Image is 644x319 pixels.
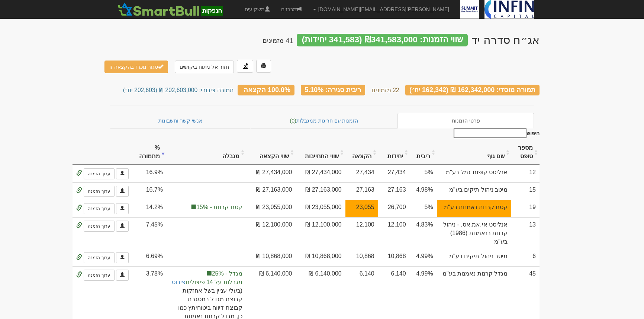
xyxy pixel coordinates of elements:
[437,140,511,165] th: שם גוף : activate to sort column ascending
[84,270,114,281] a: ערוך הזמנה
[454,128,527,138] input: חיפוש
[84,186,114,197] a: ערוך הזמנה
[132,140,167,165] th: % מתמורה: activate to sort column ascending
[345,165,378,182] td: 27,434
[246,165,296,182] td: 27,434,000 ₪
[132,165,167,182] td: 16.9%
[263,38,293,45] h4: 41 מזמינים
[410,182,437,200] td: 4.98%
[511,140,540,165] th: מספר טופס: activate to sort column ascending
[471,34,540,46] div: סאמיט אחזקות נדל"ן בע"מ - אג״ח (סדרה יד) - הנפקה לציבור
[371,87,399,93] small: 22 מזמינים
[132,200,167,217] td: 14.2%
[84,203,114,214] a: ערוך הזמנה
[246,140,296,165] th: שווי הקצאה: activate to sort column ascending
[410,217,437,249] td: 4.83%
[170,278,242,287] span: מגבלות על 14 פיצולים
[246,217,296,249] td: 12,100,000 ₪
[251,113,398,128] a: הזמנות עם חריגות ממגבלות(0)
[378,200,410,217] td: 26,700
[437,249,511,266] td: מיטב ניהול תיקים בע"מ
[378,217,410,249] td: 12,100
[84,252,114,263] a: ערוך הזמנה
[410,165,437,182] td: 5%
[345,249,378,266] td: 10,868
[104,61,168,73] button: סגור מכרז בהקצאה זו
[296,182,345,200] td: 27,163,000 ₪
[410,249,437,266] td: 4.99%
[116,2,225,17] img: SmartBull Logo
[296,140,345,165] th: שווי התחייבות: activate to sort column ascending
[511,217,540,249] td: 13
[175,61,234,73] a: חזור אל ניתוח ביקושים
[297,34,468,46] div: שווי הזמנות: ₪341,583,000 (341,583 יחידות)
[511,249,540,266] td: 6
[378,140,410,165] th: יחידות: activate to sort column ascending
[511,200,540,217] td: 19
[397,113,534,128] a: פרטי הזמנות
[132,249,167,266] td: 6.69%
[290,118,296,124] span: (0)
[511,165,540,182] td: 12
[170,203,242,212] span: קסם קרנות - 15%
[405,85,540,95] div: תמורה מוסדי: 162,342,000 ₪ (162,342 יח׳)
[123,87,234,93] small: תמורה ציבורי: 202,603,000 ₪ (202,603 יח׳)
[244,86,290,94] span: 100.0% הקצאה
[172,279,186,285] a: פירוט
[378,249,410,266] td: 10,868
[378,165,410,182] td: 27,434
[345,182,378,200] td: 27,163
[296,217,345,249] td: 12,100,000 ₪
[437,200,511,217] td: קסם קרנות נאמנות בע"מ
[345,217,378,249] td: 12,100
[437,217,511,249] td: אנליסט אי.אמ.אס. - ניהול קרנות בנאמנות (1986) בע"מ
[132,182,167,200] td: 16.7%
[410,200,437,217] td: 5%
[246,182,296,200] td: 27,163,000 ₪
[84,221,114,232] a: ערוך הזמנה
[296,249,345,266] td: 10,868,000 ₪
[451,128,540,138] label: חיפוש
[296,165,345,182] td: 27,434,000 ₪
[437,182,511,200] td: מיטב ניהול תיקים בע"מ
[378,182,410,200] td: 27,163
[167,140,246,165] th: מגבלה: activate to sort column ascending
[246,249,296,266] td: 10,868,000 ₪
[132,217,167,249] td: 7.45%
[301,85,366,95] div: ריבית סגירה: 5.10%
[246,200,296,217] td: 23,055,000 ₪
[345,140,378,165] th: הקצאה: activate to sort column ascending
[437,165,511,182] td: אנליסט קופות גמל בע"מ
[410,140,437,165] th: ריבית : activate to sort column ascending
[84,168,114,179] a: ערוך הזמנה
[242,63,248,69] img: excel-file-black.png
[345,200,378,217] td: אחוז הקצאה להצעה זו 86.3%
[110,113,251,128] a: אנשי קשר וחשבונות
[167,200,246,217] td: הקצאה בפועל לקבוצה 'קסם קרנות' 15.0%
[170,270,242,278] span: מגדל - 25%
[296,200,345,217] td: 23,055,000 ₪
[511,182,540,200] td: 15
